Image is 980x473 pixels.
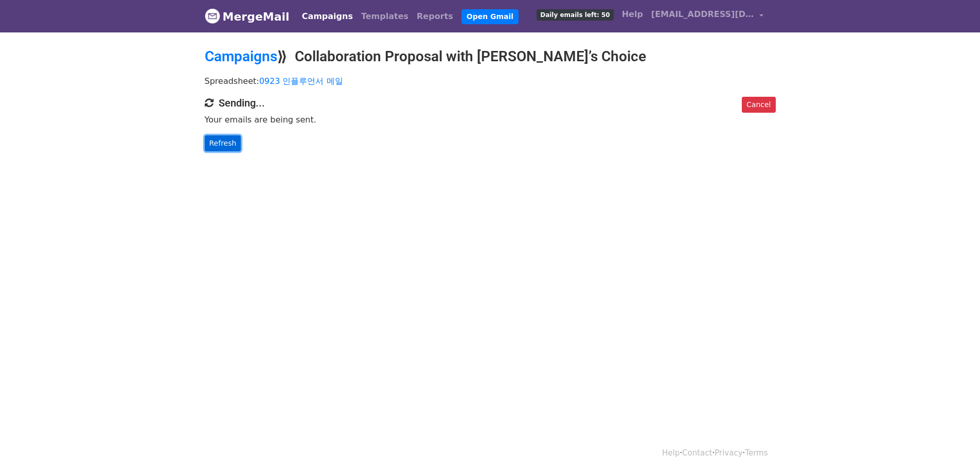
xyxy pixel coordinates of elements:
[259,76,343,86] a: 0923 인플루언서 메일
[205,114,776,125] p: Your emails are being sent.
[745,448,768,458] a: Terms
[929,424,980,473] div: 채팅 위젯
[537,9,613,21] span: Daily emails left: 50
[742,97,775,113] a: Cancel
[205,6,290,27] a: MergeMail
[715,448,742,458] a: Privacy
[662,448,680,458] a: Help
[357,6,413,27] a: Templates
[532,4,617,25] a: Daily emails left: 50
[461,9,519,24] a: Open Gmail
[205,48,776,65] h2: ⟫ Collaboration Proposal with [PERSON_NAME]’s Choice
[413,6,457,27] a: Reports
[682,448,712,458] a: Contact
[298,6,357,27] a: Campaigns
[651,8,754,21] span: [EMAIL_ADDRESS][DOMAIN_NAME]
[205,8,220,24] img: MergeMail logo
[647,4,768,28] a: [EMAIL_ADDRESS][DOMAIN_NAME]
[205,76,776,86] p: Spreadsheet:
[205,48,277,65] a: Campaigns
[929,424,980,473] iframe: Chat Widget
[205,135,241,151] a: Refresh
[618,4,647,25] a: Help
[205,97,776,109] h4: Sending...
